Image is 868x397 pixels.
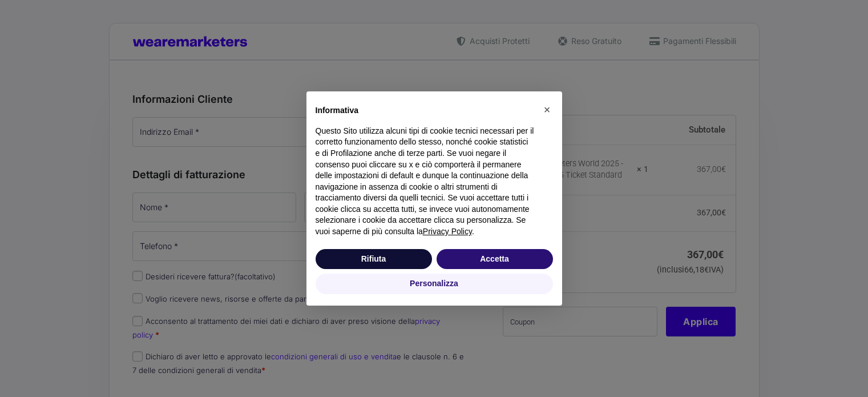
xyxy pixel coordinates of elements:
button: Chiudi questa informativa [538,101,556,119]
button: Rifiuta [316,249,432,270]
p: Questo Sito utilizza alcuni tipi di cookie tecnici necessari per il corretto funzionamento dello ... [316,126,535,238]
button: Personalizza [316,274,553,294]
iframe: Customerly Messenger Launcher [9,352,43,387]
h2: Informativa [316,105,535,117]
span: × [544,103,551,116]
a: Privacy Policy [423,227,472,236]
button: Accetta [437,249,553,270]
